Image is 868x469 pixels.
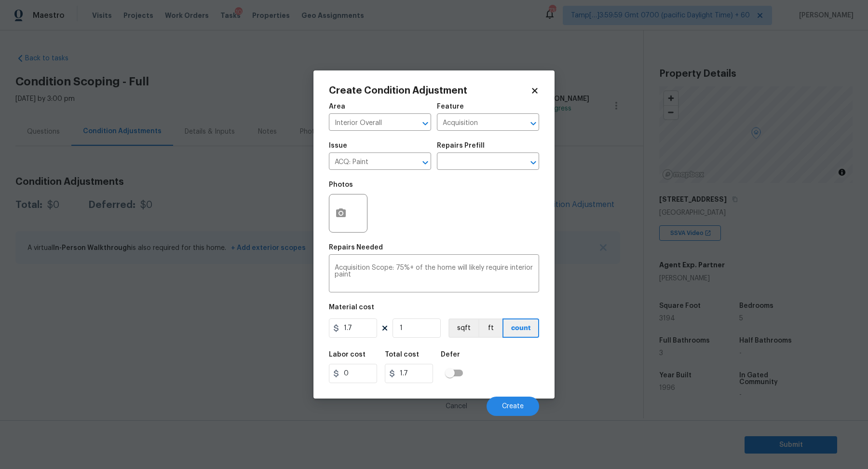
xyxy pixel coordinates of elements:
h2: Create Condition Adjustment [329,86,530,96]
h5: Defer [441,351,460,358]
h5: Repairs Prefill [437,142,485,149]
button: sqft [448,318,478,338]
button: ft [478,318,502,338]
button: Cancel [430,397,483,416]
h5: Total cost [385,351,419,358]
h5: Labor cost [329,351,366,358]
span: Create [502,403,524,410]
h5: Issue [329,142,347,149]
button: Open [527,117,540,130]
button: Create [487,397,539,416]
h5: Feature [437,103,464,110]
span: Cancel [446,403,467,410]
button: count [502,318,539,338]
button: Open [419,117,432,130]
h5: Area [329,103,345,110]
